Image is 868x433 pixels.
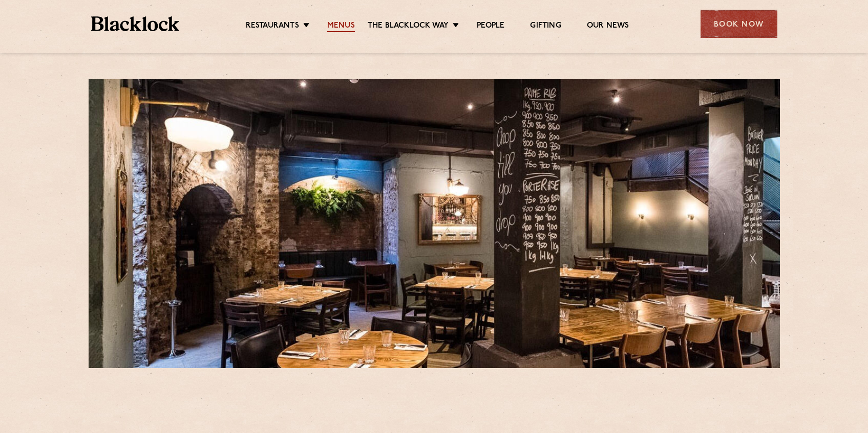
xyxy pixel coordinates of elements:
[477,21,504,32] a: People
[327,21,355,32] a: Menus
[530,21,561,32] a: Gifting
[587,21,629,32] a: Our News
[701,10,777,38] div: Book Now
[91,16,180,31] img: BL_Textured_Logo-footer-cropped.svg
[246,21,299,32] a: Restaurants
[368,21,449,32] a: The Blacklock Way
